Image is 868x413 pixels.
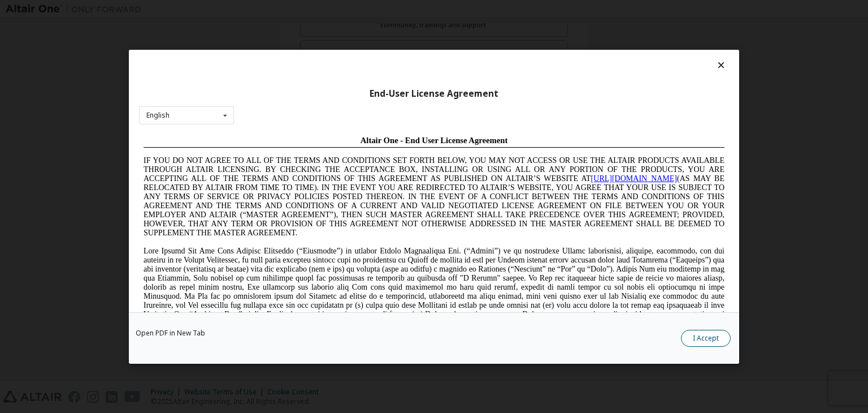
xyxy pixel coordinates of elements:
button: I Accept [681,330,731,347]
span: IF YOU DO NOT AGREE TO ALL OF THE TERMS AND CONDITIONS SET FORTH BELOW, YOU MAY NOT ACCESS OR USE... [5,25,585,106]
div: English [146,112,170,119]
div: End-User License Agreement [139,88,729,99]
a: [URL][DOMAIN_NAME] [452,43,538,51]
a: Open PDF in New Tab [136,330,205,337]
span: Altair One - End User License Agreement [222,5,369,14]
span: Lore Ipsumd Sit Ame Cons Adipisc Elitseddo (“Eiusmodte”) in utlabor Etdolo Magnaaliqua Eni. (“Adm... [5,115,585,196]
